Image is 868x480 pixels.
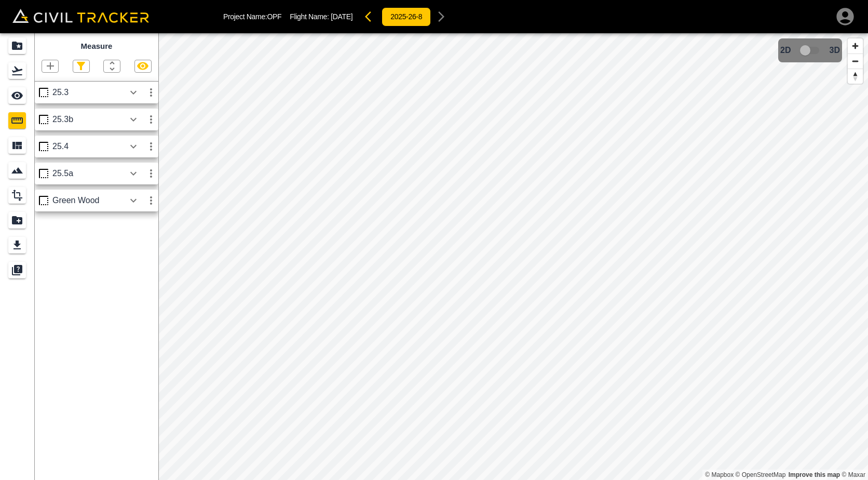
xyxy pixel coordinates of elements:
[848,38,863,54] button: Zoom in
[382,7,431,26] button: 2025-26-8
[848,69,863,84] button: Reset bearing to north
[158,33,868,480] canvas: Map
[780,46,791,55] span: 2D
[736,471,786,478] a: OpenStreetMap
[830,46,840,55] span: 3D
[290,12,352,21] p: Flight Name:
[12,9,149,23] img: Civil Tracker
[705,471,734,478] a: Mapbox
[331,12,352,21] span: [DATE]
[842,471,865,478] a: Maxar
[223,12,281,21] p: Project Name: OPF
[789,471,840,478] a: Map feedback
[795,41,825,60] span: 3D model not uploaded yet
[848,54,863,69] button: Zoom out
